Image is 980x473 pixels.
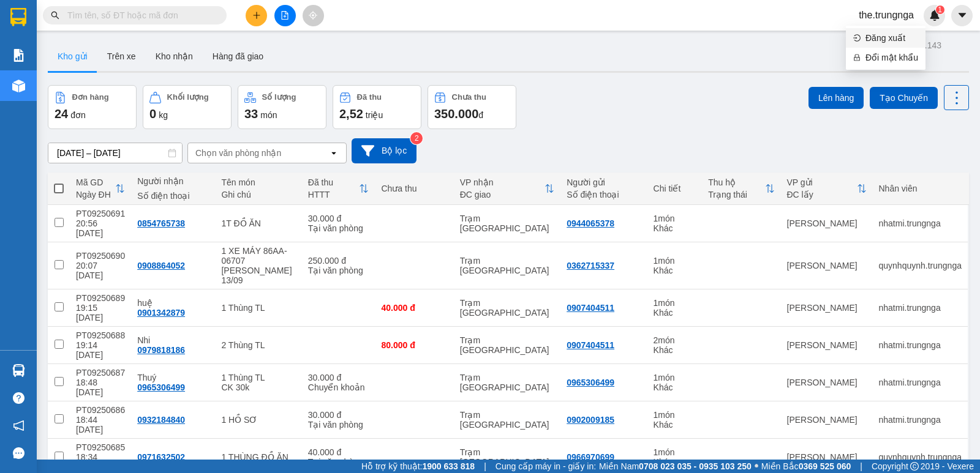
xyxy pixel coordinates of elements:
span: the.trungnga [849,7,924,23]
div: 1 XE MÁY 86AA-06707 [221,246,295,266]
div: 40.000 đ [381,303,447,313]
div: quynhquynh.trungnga [879,261,962,270]
div: 0971632502 [137,452,185,462]
div: 19:15 [DATE] [76,303,125,322]
div: Số điện thoại [567,190,641,199]
div: 1 món [654,256,696,266]
span: lock [853,54,861,61]
span: aim [309,11,317,20]
div: 0979818186 [137,345,185,355]
div: ĐC giao [460,190,545,199]
div: Tại văn phòng [308,223,369,233]
div: Đã thu [357,93,382,102]
button: Khối lượng0kg [143,85,232,129]
th: Toggle SortBy [70,173,131,205]
div: [PERSON_NAME] [787,378,867,387]
button: Số lượng33món [238,85,326,129]
span: | [484,460,486,473]
div: Người gửi [567,177,641,187]
div: 80.000 đ [381,340,447,350]
button: Chưa thu350.000đ [428,85,516,129]
span: 350.000 [434,107,478,121]
div: nhatmi.trungnga [879,340,962,350]
div: VP gửi [787,177,857,187]
span: Hỗ trợ kỹ thuật: [361,460,475,473]
div: 1 món [654,410,696,420]
sup: 2 [410,132,423,144]
div: 0901342879 [137,308,185,318]
div: HTTT [308,190,360,199]
div: 2 món [654,335,696,345]
div: quynhquynh.trungnga [879,452,962,462]
img: warehouse-icon [12,364,25,377]
div: 0932184840 [137,415,185,425]
div: PT09250687 [76,368,125,378]
div: 1 Thùng TL [221,303,295,313]
div: 0944065378 [567,218,614,228]
span: 1 [938,6,942,14]
div: Trạm [GEOGRAPHIC_DATA] [460,447,554,467]
span: Đăng xuất [865,31,918,45]
div: huệ [137,298,209,308]
div: 0907404511 [567,303,614,313]
button: Hàng đã giao [203,42,273,71]
div: 0362715337 [567,261,614,270]
div: nhatmi.trungnga [879,218,962,228]
div: 0965306499 [137,382,185,392]
div: Khác [654,457,696,467]
span: login [853,34,861,42]
button: Đơn hàng24đơn [48,85,137,129]
strong: 0708 023 035 - 0935 103 250 [639,461,752,471]
img: solution-icon [12,49,25,62]
button: plus [246,5,267,26]
div: 1 món [654,298,696,308]
button: Kho gửi [48,42,97,71]
div: Số điện thoại [137,191,209,201]
div: Số lượng [262,93,296,102]
div: 18:34 [DATE] [76,452,125,472]
sup: 1 [936,6,944,14]
div: 1 THÙNG ĐỒ ĂN [221,452,295,462]
div: Nhân viên [879,184,962,193]
span: ⚪️ [755,464,758,469]
div: Ghi chú [221,190,295,199]
button: Tạo Chuyến [870,87,938,109]
div: Khác [654,308,696,318]
div: Nhi [137,335,209,345]
div: 1 món [654,373,696,382]
div: 2 Thùng TL [221,340,295,350]
div: Trạm [GEOGRAPHIC_DATA] [460,373,554,392]
div: Trạm [GEOGRAPHIC_DATA] [460,410,554,430]
div: ĐC lấy [787,190,857,199]
div: 0907404511 [567,340,614,350]
div: Khác [654,266,696,275]
div: Trạm [GEOGRAPHIC_DATA] [460,335,554,355]
span: message [13,447,24,459]
div: 0902009185 [567,415,614,425]
button: Trên xe [97,42,146,71]
div: Khác [654,345,696,355]
div: 30.000 đ [308,410,369,420]
div: Trạm [GEOGRAPHIC_DATA] [460,298,554,318]
span: Cung cấp máy in - giấy in: [496,460,596,473]
div: Đã thu [308,177,360,187]
div: 0854765738 [137,218,185,228]
div: Trạng thái [708,190,764,199]
div: 1 món [654,447,696,457]
span: kg [159,110,168,120]
button: Bộ lọc [352,138,417,163]
span: đ [478,110,483,120]
strong: 1900 633 818 [423,461,475,471]
img: logo-vxr [10,8,26,26]
div: PT09250686 [76,405,125,415]
div: Chưa thu [381,184,447,193]
span: Miền Bắc [761,460,851,473]
th: Toggle SortBy [302,173,375,205]
div: Tên món [221,177,295,187]
th: Toggle SortBy [454,173,560,205]
span: | [860,460,862,473]
span: search [51,11,59,20]
div: Đơn hàng [72,93,109,102]
span: đơn [70,110,86,120]
span: file-add [281,11,289,20]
